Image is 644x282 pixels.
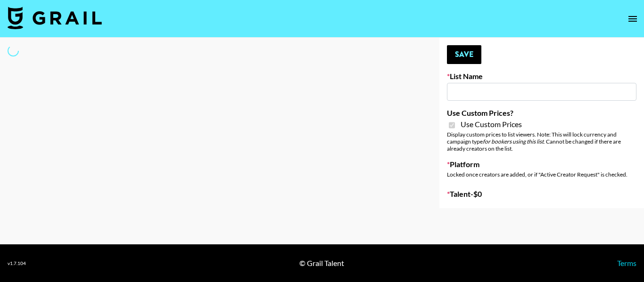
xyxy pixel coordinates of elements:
label: Use Custom Prices? [447,108,636,118]
div: Locked once creators are added, or if "Active Creator Request" is checked. [447,171,636,178]
div: © Grail Talent [299,258,344,268]
button: open drawer [623,9,642,28]
img: Grail Talent [8,7,102,29]
label: List Name [447,72,636,81]
div: v 1.7.104 [8,260,26,266]
label: Platform [447,160,636,169]
span: Use Custom Prices [461,120,522,129]
div: Display custom prices to list viewers. Note: This will lock currency and campaign type . Cannot b... [447,131,636,152]
label: Talent - $ 0 [447,189,636,199]
button: Save [447,45,481,64]
a: Terms [617,258,636,267]
em: for bookers using this list [483,138,544,145]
